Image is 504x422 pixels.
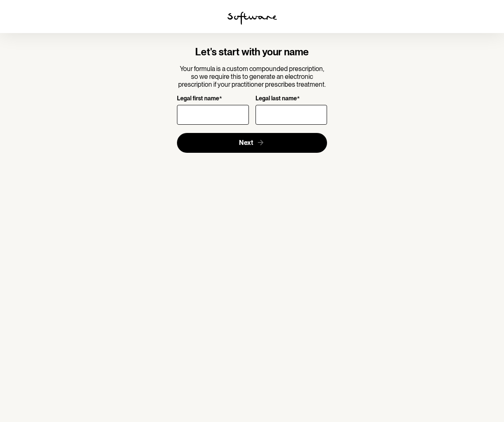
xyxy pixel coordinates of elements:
[177,133,327,153] button: Next
[177,95,219,103] p: Legal first name
[256,95,297,103] p: Legal last name
[227,12,277,25] img: software logo
[239,139,253,147] span: Next
[177,65,327,89] p: Your formula is a custom compounded prescription, so we require this to generate an electronic pr...
[177,46,327,58] h4: Let's start with your name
